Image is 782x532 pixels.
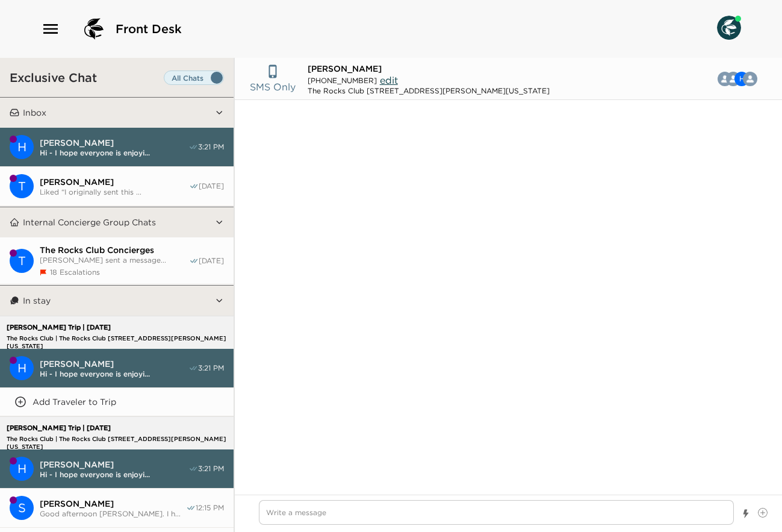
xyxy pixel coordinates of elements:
div: Hannah Holloway [10,135,34,159]
span: The Rocks Club Concierges [40,245,189,255]
img: T [743,72,757,86]
div: T [10,249,34,273]
p: Inbox [23,107,46,118]
span: [PERSON_NAME] [40,459,188,470]
span: Hi - I hope everyone is enjoyi... [40,470,188,479]
p: Add Traveler to Trip [33,396,116,407]
label: Set all destinations [164,70,224,85]
p: [PERSON_NAME] Trip | [DATE] [4,424,264,432]
p: The Rocks Club | The Rocks Club [STREET_ADDRESS][PERSON_NAME][US_STATE] [4,334,264,342]
button: Inbox [19,98,215,128]
p: In stay [23,295,51,306]
span: Hi - I hope everyone is enjoyi... [40,148,188,157]
div: The Rocks Club [STREET_ADDRESS][PERSON_NAME][US_STATE] [308,86,550,95]
div: Hannah Holloway [10,457,34,481]
span: [PERSON_NAME] sent a message... [40,255,189,264]
textarea: Write a message [259,500,734,525]
span: [DATE] [199,181,224,191]
p: The Rocks Club | The Rocks Club [STREET_ADDRESS][PERSON_NAME][US_STATE] [4,435,264,443]
span: 3:21 PM [198,363,224,373]
span: 3:21 PM [198,142,224,152]
button: Show templates [742,503,750,524]
div: The Rocks Club Concierge Team [743,72,757,86]
div: H [10,356,34,380]
p: SMS Only [250,80,296,94]
img: User [717,16,741,40]
div: Stephen Byrne [10,496,34,520]
span: [PHONE_NUMBER] [308,76,377,85]
span: Liked “I originally sent this ... [40,187,189,196]
div: T [10,174,34,198]
div: H [10,135,34,159]
button: In stay [19,286,215,316]
div: The Rocks Club [10,249,34,273]
span: Front Desk [116,20,182,37]
div: S [10,496,34,520]
div: H [10,457,34,481]
span: 3:21 PM [198,464,224,474]
span: edit [380,74,398,86]
span: [PERSON_NAME] [40,358,188,369]
span: [PERSON_NAME] [40,177,189,187]
span: [PERSON_NAME] [40,498,186,509]
button: Internal Concierge Group Chats [19,207,215,237]
span: [PERSON_NAME] [40,137,188,148]
div: Todd Harris [10,174,34,198]
span: Good afternoon [PERSON_NAME]. I h... [40,509,186,518]
img: logo [79,14,108,43]
p: [PERSON_NAME] Trip | [DATE] [4,324,264,331]
h3: Exclusive Chat [10,70,97,85]
span: 18 Escalations [50,268,100,277]
span: [PERSON_NAME] [308,63,382,74]
div: Hannah Holloway [10,356,34,380]
p: Internal Concierge Group Chats [23,217,156,228]
span: Hi - I hope everyone is enjoyi... [40,369,188,378]
button: THCL [712,67,767,91]
span: [DATE] [199,256,224,266]
span: 12:15 PM [196,503,224,513]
